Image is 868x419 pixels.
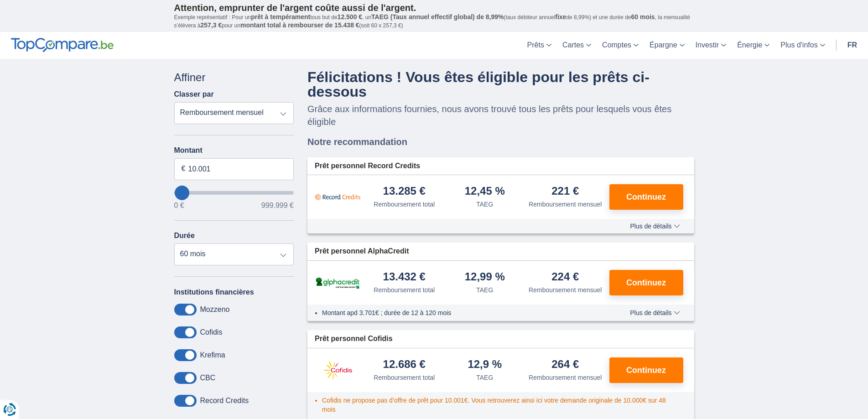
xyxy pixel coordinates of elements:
[609,270,683,295] button: Continuez
[322,396,680,414] li: Cofidis ne propose pas d’offre de prêt pour 10.001€. Vous retrouverez ainsi ici votre demande ori...
[371,13,504,21] span: TAEG (Taux annuel effectif global) de 8,99%
[315,246,409,257] span: Prêt personnel AlphaCredit
[644,32,690,59] a: Épargne
[522,32,557,59] a: Prêts
[374,285,435,295] div: Remboursement total
[383,359,426,371] div: 12.686 €
[468,359,502,371] div: 12,9 %
[182,164,186,174] span: €
[609,357,683,383] button: Continuez
[200,351,225,359] label: Krefima
[374,373,435,382] div: Remboursement total
[690,32,732,59] a: Investir
[732,32,775,59] a: Énergie
[529,373,602,382] div: Remboursement mensuel
[383,271,426,284] div: 13.432 €
[626,279,666,287] span: Continuez
[174,202,184,209] span: 0 €
[465,271,505,284] div: 12,99 %
[315,186,360,208] img: pret personnel Record Credits
[315,334,393,344] span: Prêt personnel Cofidis
[174,90,214,98] label: Classer par
[551,186,579,198] div: 221 €
[476,200,493,209] div: TAEG
[476,285,493,295] div: TAEG
[383,186,426,198] div: 13.285 €
[200,397,249,405] label: Record Credits
[174,232,195,240] label: Durée
[551,359,579,371] div: 264 €
[626,193,666,201] span: Continuez
[529,285,602,295] div: Remboursement mensuel
[200,374,216,382] label: CBC
[374,200,435,209] div: Remboursement total
[174,13,694,30] p: Exemple représentatif : Pour un tous but de , un (taux débiteur annuel de 8,99%) et une durée de ...
[630,223,680,229] span: Plus de détails
[261,202,294,209] span: 999.999 €
[315,276,360,290] img: pret personnel AlphaCredit
[476,373,493,382] div: TAEG
[315,161,420,171] span: Prêt personnel Record Credits
[609,184,683,210] button: Continuez
[465,186,505,198] div: 12,45 %
[307,103,694,128] p: Grâce aux informations fournies, nous avons trouvé tous les prêts pour lesquels vous êtes éligible
[240,21,359,29] span: montant total à rembourser de 15.438 €
[555,13,566,21] span: fixe
[775,32,830,59] a: Plus d'infos
[551,271,579,284] div: 224 €
[174,2,694,13] p: Attention, emprunter de l'argent coûte aussi de l'argent.
[11,38,114,52] img: TopCompare
[174,288,254,296] label: Institutions financières
[623,309,686,316] button: Plus de détails
[623,222,686,230] button: Plus de détails
[174,191,294,195] input: wantToBorrow
[557,32,597,59] a: Cartes
[338,13,363,21] span: 12.500 €
[626,366,666,374] span: Continuez
[307,70,694,99] h4: Félicitations ! Vous êtes éligible pour les prêts ci-dessous
[842,32,863,59] a: fr
[597,32,644,59] a: Comptes
[630,310,680,316] span: Plus de détails
[529,200,602,209] div: Remboursement mensuel
[200,328,223,336] label: Cofidis
[315,359,360,382] img: pret personnel Cofidis
[201,21,222,29] span: 257,3 €
[322,308,603,317] li: Montant apd 3.701€ ; durée de 12 à 120 mois
[200,305,230,314] label: Mozzeno
[174,146,294,155] label: Montant
[174,70,294,85] div: Affiner
[631,13,655,21] span: 60 mois
[251,13,310,21] span: prêt à tempérament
